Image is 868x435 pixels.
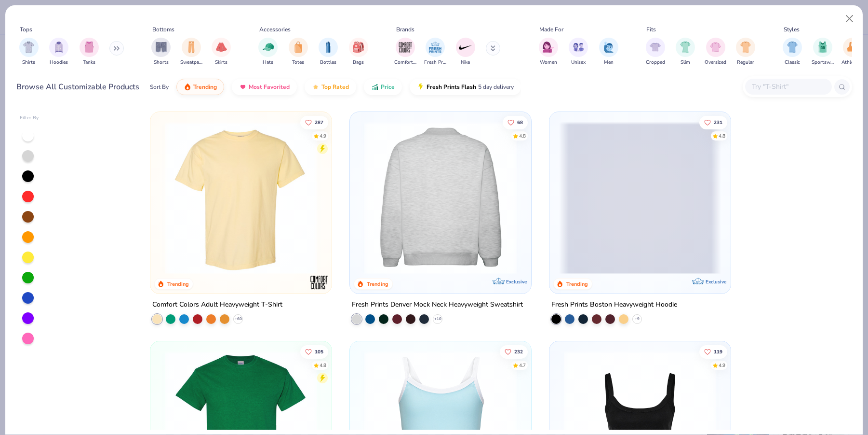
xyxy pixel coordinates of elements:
div: filter for Tanks [80,38,99,66]
span: + 9 [635,316,640,322]
button: filter button [676,38,695,66]
div: 4.9 [719,362,725,369]
div: filter for Women [539,38,558,66]
span: + 60 [235,316,242,322]
span: Tanks [83,59,95,66]
img: Shirts Image [23,42,34,53]
span: Comfort Colors [394,59,416,66]
img: Classic Image [787,42,798,53]
button: Price [364,79,402,95]
div: Accessories [259,25,291,34]
span: 68 [517,120,523,125]
div: filter for Unisex [569,38,588,66]
button: filter button [539,38,558,66]
input: Try "T-Shirt" [751,81,825,92]
img: Sportswear Image [817,42,828,53]
span: Hats [263,59,273,66]
img: Totes Image [293,42,304,53]
span: Totes [292,59,304,66]
span: 105 [315,349,323,354]
span: Fresh Prints Flash [427,83,476,91]
div: filter for Nike [456,38,475,66]
img: 029b8af0-80e6-406f-9fdc-fdf898547912 [160,122,322,274]
span: Skirts [215,59,227,66]
span: Oversized [705,59,726,66]
div: filter for Regular [736,38,755,66]
img: Regular Image [740,42,751,53]
img: Sweatpants Image [186,42,197,53]
div: Fresh Prints Boston Heavyweight Hoodie [551,299,677,311]
div: Browse All Customizable Products [16,81,139,93]
div: filter for Bottles [319,38,338,66]
span: Price [381,83,395,91]
div: filter for Hats [258,38,278,66]
span: Trending [193,83,217,91]
span: Hoodies [50,59,68,66]
span: 119 [714,349,722,354]
button: filter button [736,38,755,66]
span: 232 [514,349,523,354]
div: 4.7 [519,362,526,369]
img: Men Image [603,42,614,53]
span: Fresh Prints [424,59,446,66]
button: filter button [319,38,338,66]
button: filter button [841,38,864,66]
span: 5 day delivery [478,82,514,93]
div: filter for Bags [349,38,368,66]
button: filter button [599,38,618,66]
img: Women Image [543,42,554,53]
div: Bottoms [152,25,174,34]
button: Like [699,115,727,129]
button: Trending [176,79,224,95]
button: Like [300,345,328,358]
button: filter button [646,38,665,66]
span: Unisex [571,59,586,66]
span: Exclusive [506,279,527,285]
div: 4.8 [320,362,326,369]
button: Fresh Prints Flash5 day delivery [410,79,521,95]
img: Cropped Image [650,42,661,53]
img: Unisex Image [573,42,584,53]
span: Bottles [320,59,336,66]
div: Fresh Prints Denver Mock Neck Heavyweight Sweatshirt [352,299,523,311]
img: Bottles Image [323,42,334,53]
button: filter button [569,38,588,66]
button: filter button [212,38,231,66]
span: Most Favorited [249,83,290,91]
img: Hoodies Image [53,42,64,53]
div: filter for Sportswear [812,38,834,66]
button: filter button [424,38,446,66]
span: Slim [681,59,690,66]
img: most_fav.gif [239,83,247,91]
div: Tops [20,25,32,34]
div: 4.9 [320,132,326,140]
div: filter for Comfort Colors [394,38,416,66]
button: filter button [258,38,278,66]
img: Fresh Prints Image [428,40,442,55]
button: filter button [180,38,202,66]
div: filter for Slim [676,38,695,66]
div: filter for Shirts [19,38,39,66]
img: Comfort Colors Image [398,40,413,55]
img: Nike Image [458,40,473,55]
button: filter button [151,38,171,66]
button: Like [503,115,528,129]
button: Like [699,345,727,358]
button: Like [300,115,328,129]
div: filter for Men [599,38,618,66]
span: Bags [353,59,364,66]
div: filter for Sweatpants [180,38,202,66]
span: Exclusive [706,279,726,285]
span: Top Rated [321,83,349,91]
span: Women [540,59,557,66]
img: Slim Image [680,42,691,53]
div: filter for Athleisure [841,38,864,66]
img: Bags Image [353,42,363,53]
img: Hats Image [263,42,274,53]
button: Most Favorited [232,79,297,95]
button: filter button [349,38,368,66]
div: filter for Classic [783,38,802,66]
div: filter for Skirts [212,38,231,66]
img: Athleisure Image [847,42,858,53]
span: Athleisure [841,59,864,66]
